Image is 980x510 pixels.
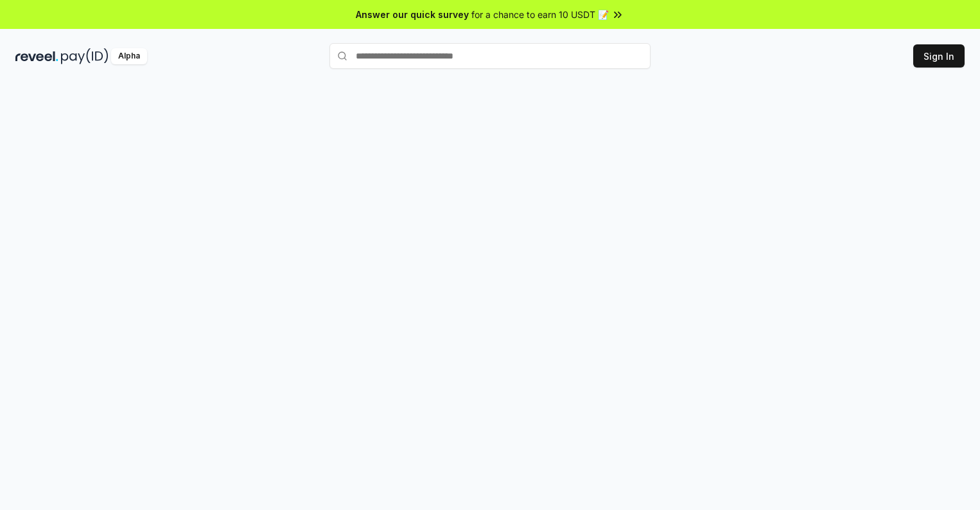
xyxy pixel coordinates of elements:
[61,48,109,64] img: pay_id
[111,48,147,64] div: Alpha
[356,8,469,21] span: Answer our quick survey
[913,44,965,68] button: Sign In
[471,8,609,21] span: for a chance to earn 10 USDT 📝
[15,48,58,64] img: reveel_dark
